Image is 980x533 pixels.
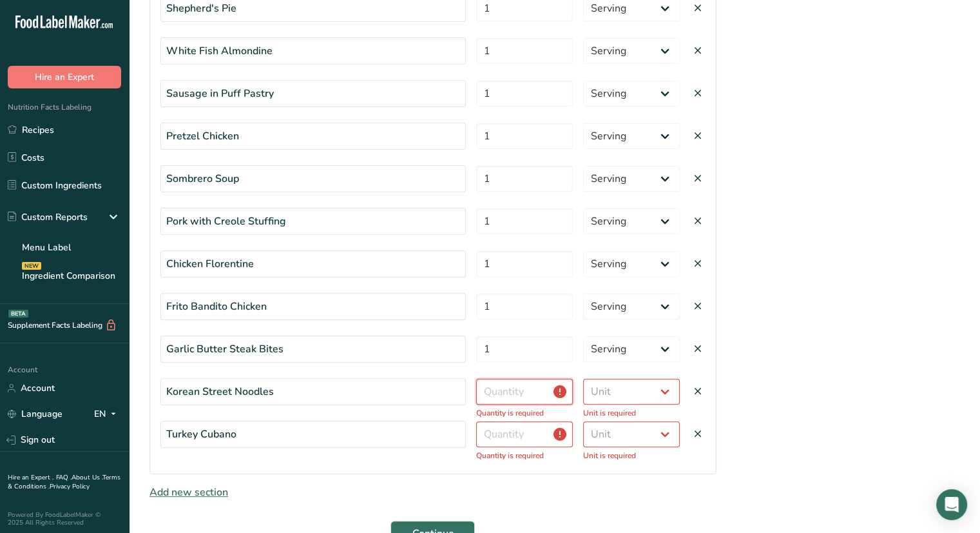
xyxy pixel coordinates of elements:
[94,407,121,422] div: EN
[8,473,120,491] a: Terms & Conditions .
[72,473,102,482] a: About Us .
[160,378,466,405] div: Korean Street Noodles
[476,38,573,64] input: Quantity
[583,407,636,419] p: Unit is required
[476,450,544,461] p: Quantity is required
[160,123,466,150] div: Pretzel Chicken
[476,166,573,192] input: Quantity
[160,37,466,65] div: White Fish Almondine
[160,293,466,320] div: Frito Bandito Chicken
[160,80,466,107] div: Sausage in Puff Pastry
[936,489,967,520] div: Open Intercom Messenger
[8,66,121,88] button: Hire an Expert
[8,473,53,482] a: Hire an Expert .
[583,450,636,461] p: Unit is required
[160,208,466,235] div: Pork with Creole Stuffing
[8,511,121,527] div: Powered By FoodLabelMaker © 2025 All Rights Reserved
[476,123,573,149] input: Quantity
[22,262,41,270] div: NEW
[56,473,72,482] a: FAQ .
[50,482,90,491] a: Privacy Policy
[8,310,28,317] div: BETA
[149,485,228,499] span: Add new section
[8,210,88,224] div: Custom Reports
[476,336,573,362] input: Quantity
[160,250,466,277] div: Chicken Florentine
[476,251,573,277] input: Quantity
[160,336,466,363] div: Garlic Butter Steak Bites
[476,81,573,106] input: Quantity
[476,421,573,447] input: Quantity
[476,294,573,319] input: Quantity
[160,165,466,192] div: Sombrero Soup
[476,407,544,419] p: Quantity is required
[160,421,466,448] div: Turkey Cubano
[476,208,573,234] input: Quantity
[8,403,62,425] a: Language
[476,379,573,405] input: Quantity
